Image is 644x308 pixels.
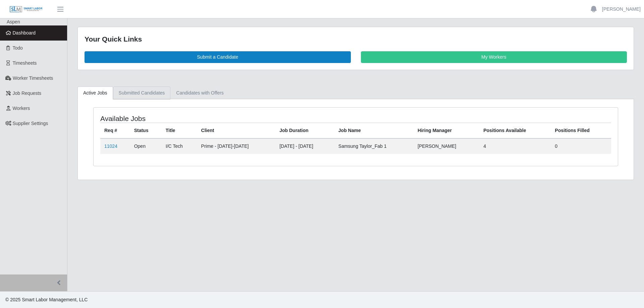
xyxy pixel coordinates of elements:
[13,121,48,126] span: Supplier Settings
[130,123,162,138] th: Status
[162,123,197,138] th: Title
[113,86,171,100] a: Submitted Candidates
[414,138,479,154] td: [PERSON_NAME]
[275,123,334,138] th: Job Duration
[130,138,162,154] td: Open
[197,123,276,138] th: Client
[7,19,20,24] span: Aspen
[13,90,42,96] span: Job Requests
[602,6,641,13] a: [PERSON_NAME]
[197,138,276,154] td: Prime - [DATE]-[DATE]
[104,143,117,149] a: 11024
[551,138,611,154] td: 0
[13,30,36,36] span: Dashboard
[100,114,307,123] h4: Available Jobs
[85,34,627,45] div: Your Quick Links
[479,138,551,154] td: 4
[5,297,88,302] span: © 2025 Smart Labor Management, LLC
[334,123,414,138] th: Job Name
[9,6,43,13] img: SLM Logo
[334,138,414,154] td: Samsung Taylor_Fab 1
[13,106,30,111] span: Workers
[414,123,479,138] th: Hiring Manager
[13,45,23,51] span: Todo
[479,123,551,138] th: Positions Available
[170,86,229,100] a: Candidates with Offers
[77,86,113,100] a: Active Jobs
[100,123,130,138] th: Req #
[85,51,351,63] a: Submit a Candidate
[275,138,334,154] td: [DATE] - [DATE]
[551,123,611,138] th: Positions Filled
[361,51,627,63] a: My Workers
[13,60,37,66] span: Timesheets
[162,138,197,154] td: I/C Tech
[13,75,53,81] span: Worker Timesheets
